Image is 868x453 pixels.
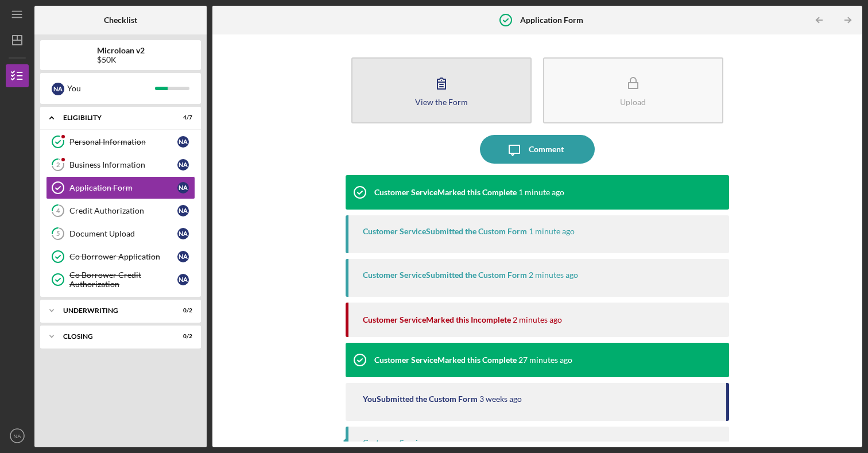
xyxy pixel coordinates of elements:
[46,268,195,291] a: Co Borrower Credit AuthorizationNA
[177,274,189,285] div: N A
[529,227,575,236] time: 2025-08-28 02:04
[620,98,646,106] div: Upload
[172,114,192,121] div: 4 / 7
[69,160,177,169] div: Business Information
[46,153,195,176] a: 2Business InformationNA
[69,137,177,146] div: Personal Information
[177,228,189,239] div: N A
[46,130,195,153] a: Personal InformationNA
[46,176,195,199] a: Application FormNA
[97,46,145,55] b: Microloan v2
[480,135,595,164] button: Comment
[351,57,532,123] button: View the Form
[56,230,60,238] tspan: 5
[518,355,572,365] time: 2025-08-28 01:39
[69,270,177,289] div: Co Borrower Credit Authorization
[363,438,426,447] div: Customer Service
[543,57,723,123] button: Upload
[69,183,177,192] div: Application Form
[63,114,164,121] div: Eligibility
[172,333,192,340] div: 0 / 2
[104,16,137,25] b: Checklist
[69,252,177,261] div: Co Borrower Application
[177,205,189,216] div: N A
[46,199,195,222] a: 4Credit AuthorizationNA
[529,135,564,164] div: Comment
[518,188,564,197] time: 2025-08-28 02:04
[363,227,527,236] div: Customer Service Submitted the Custom Form
[56,207,60,215] tspan: 4
[177,136,189,148] div: N A
[172,307,192,314] div: 0 / 2
[177,159,189,171] div: N A
[63,333,164,340] div: Closing
[177,251,189,262] div: N A
[13,433,21,439] text: NA
[520,16,583,25] b: Application Form
[52,83,64,95] div: N A
[415,98,468,106] div: View the Form
[97,55,145,64] div: $50K
[529,270,578,280] time: 2025-08-28 02:04
[513,315,562,324] time: 2025-08-28 02:04
[67,79,155,98] div: You
[363,270,527,280] div: Customer Service Submitted the Custom Form
[56,161,60,169] tspan: 2
[69,206,177,215] div: Credit Authorization
[69,229,177,238] div: Document Upload
[374,355,517,365] div: Customer Service Marked this Complete
[479,394,522,404] time: 2025-08-09 21:41
[46,245,195,268] a: Co Borrower ApplicationNA
[177,182,189,193] div: N A
[46,222,195,245] a: 5Document UploadNA
[363,394,478,404] div: You Submitted the Custom Form
[374,188,517,197] div: Customer Service Marked this Complete
[6,424,29,447] button: NA
[363,315,511,324] div: Customer Service Marked this Incomplete
[63,307,164,314] div: Underwriting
